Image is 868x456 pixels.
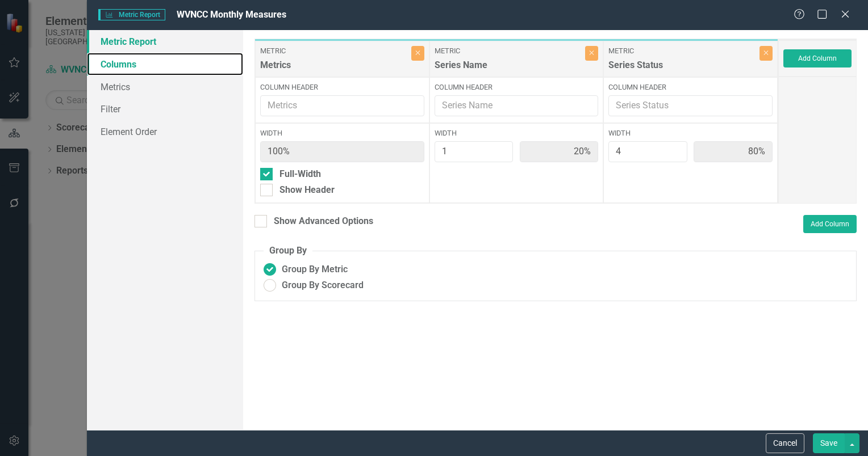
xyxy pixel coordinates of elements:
label: Metric [608,46,757,56]
span: Metric Report [98,9,165,20]
a: Element Order [87,120,243,143]
a: Columns [87,53,243,75]
div: Series Name [435,59,583,78]
input: Column Width [435,141,514,162]
label: Metric [260,46,408,56]
a: Metric Report [87,30,243,53]
div: Show Header [279,184,335,197]
label: Column Header [260,82,424,92]
div: Full-Width [279,168,321,181]
input: Series Name [435,95,599,116]
span: Group By Scorecard [282,279,364,292]
div: Show Advanced Options [274,215,373,228]
div: Series Status [608,59,757,78]
span: WVNCC Monthly Measures [177,9,286,20]
a: Filter [87,98,243,120]
label: Metric [435,46,583,56]
button: Cancel [766,433,804,453]
a: Metrics [87,75,243,98]
label: Width [435,128,599,138]
label: Column Header [435,82,599,92]
input: Metrics [260,95,424,116]
div: Metrics [260,59,408,78]
input: Series Status [608,95,773,116]
label: Width [260,128,424,138]
label: Width [608,128,773,138]
button: Add Column [803,215,857,233]
legend: Group By [264,244,312,257]
label: Column Header [608,82,773,92]
input: Column Width [608,141,687,162]
button: Save [813,433,845,453]
button: Add Column [783,49,852,67]
span: Group By Metric [282,263,348,276]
